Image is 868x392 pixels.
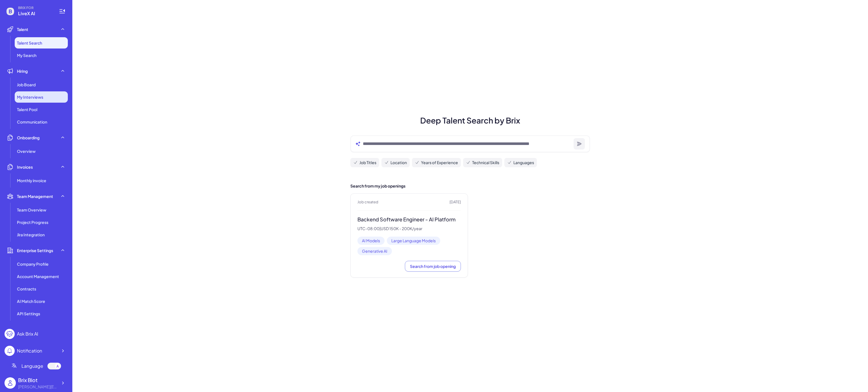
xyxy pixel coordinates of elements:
[17,311,40,316] span: API Settings
[18,10,52,17] span: LiveX AI
[410,264,456,269] span: Search from job opening
[18,384,58,390] div: blake@joinbrix.com
[359,160,376,166] span: Job Titles
[357,247,392,255] span: Generative AI
[405,261,461,272] button: Search from job opening
[18,6,52,10] span: BRIX FOR
[17,52,36,58] span: My Search
[17,347,42,354] div: Notification
[17,193,53,199] span: Team Management
[18,376,58,384] div: Brix Blot
[421,160,458,166] span: Years of Experience
[17,331,38,337] div: Ask Brix AI
[357,199,378,205] span: Job created
[17,164,33,170] span: Invoices
[17,68,28,74] span: Hiring
[513,160,534,166] span: Languages
[17,207,46,213] span: Team Overview
[472,160,499,166] span: Technical Skills
[17,261,49,267] span: Company Profile
[390,160,407,166] span: Location
[5,377,16,389] img: user_logo.png
[17,135,40,140] span: Onboarding
[21,363,43,369] span: Language
[17,178,46,183] span: Monthly invoice
[387,237,440,245] span: Large Language Models
[17,40,42,46] span: Talent Search
[17,248,53,253] span: Enterprise Settings
[17,27,28,32] span: Talent
[17,274,59,279] span: Account Management
[344,114,597,126] h1: Deep Talent Search by Brix
[17,219,48,225] span: Project Progress
[350,183,590,189] h2: Search from my job openings
[17,148,36,154] span: Overview
[17,286,36,292] span: Contracts
[17,94,43,100] span: My Interviews
[357,226,461,231] p: UTC-08:00 | USD 150K - 200K/year
[450,199,461,205] span: [DATE]
[17,119,47,125] span: Communication
[17,107,37,112] span: Talent Pool
[357,237,385,245] span: AI Models
[17,82,36,87] span: Job Board
[357,216,461,223] h3: Backend Software Engineer - AI Platform
[17,232,45,237] span: Jira Integration
[17,298,45,304] span: AI Match Score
